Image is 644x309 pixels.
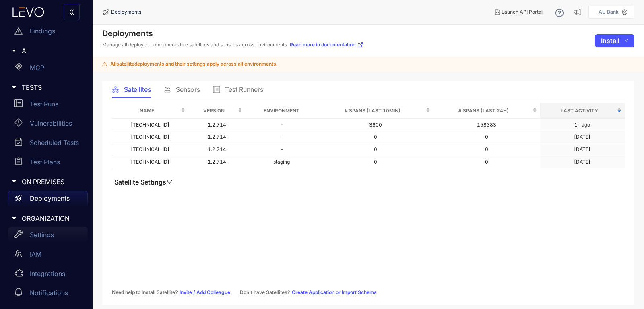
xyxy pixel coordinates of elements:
[489,6,549,19] button: Launch API Portal
[30,120,72,127] p: Vulnerabilities
[14,27,23,35] span: warning
[8,265,88,285] a: Integrations
[112,178,175,186] button: Satellite Settingsdown
[477,122,496,128] span: 158383
[30,139,79,146] p: Scheduled Tests
[624,39,628,43] span: down
[485,159,488,165] span: 0
[8,115,88,135] a: Vulnerabilities
[11,216,17,221] span: caret-right
[5,210,88,227] div: ORGANIZATION
[8,227,88,246] a: Settings
[188,131,246,143] td: 1.2.714
[112,103,188,119] th: Name
[5,173,88,190] div: ON PREMISES
[30,64,44,71] p: MCP
[112,119,188,131] td: [TECHNICAL_ID]
[102,29,363,38] h4: Deployments
[30,289,68,297] p: Notifications
[8,246,88,265] a: IAM
[369,122,382,128] span: 3600
[485,134,488,140] span: 0
[225,86,263,93] span: Test Runners
[574,147,590,152] div: [DATE]
[8,135,88,154] a: Scheduled Tests
[246,156,317,168] td: staging
[502,9,543,15] span: Launch API Portal
[374,134,377,140] span: 0
[111,9,141,15] span: Deployments
[180,290,230,295] a: Invite / Add Colleague
[8,60,88,79] a: MCP
[374,159,377,165] span: 0
[22,215,81,222] span: ORGANIZATION
[22,178,81,185] span: ON PREMISES
[290,41,363,48] a: Read more in documentation
[30,270,65,277] p: Integrations
[246,143,317,156] td: -
[110,61,277,67] span: All satellite deployments and their settings apply across all environments.
[8,23,88,42] a: Findings
[5,42,88,59] div: AI
[166,179,173,185] span: down
[246,103,317,119] th: Environment
[115,106,179,115] span: Name
[5,79,88,96] div: TESTS
[30,195,70,202] p: Deployments
[30,251,41,258] p: IAM
[485,146,488,152] span: 0
[8,154,88,173] a: Test Plans
[124,86,151,93] span: Satellites
[8,191,88,210] a: Deployments
[11,179,17,185] span: caret-right
[574,159,590,165] div: [DATE]
[318,103,433,119] th: # Spans (last 10min)
[102,41,363,48] p: Manage all deployed components like satellites and sensors across environments.
[292,290,377,295] a: Create Application or Import Schema
[601,37,619,44] span: Install
[437,106,531,115] span: # Spans (last 24h)
[246,119,317,131] td: -
[192,106,236,115] span: Version
[11,85,17,90] span: caret-right
[188,143,246,156] td: 1.2.714
[433,103,540,119] th: # Spans (last 24h)
[11,48,17,54] span: caret-right
[246,131,317,143] td: -
[22,84,81,91] span: TESTS
[8,96,88,115] a: Test Runs
[112,156,188,168] td: [TECHNICAL_ID]
[112,131,188,143] td: [TECHNICAL_ID]
[30,231,54,238] p: Settings
[64,4,80,20] button: double-left
[574,134,590,140] div: [DATE]
[112,290,178,295] span: Need help to Install Satellite?
[30,100,58,108] p: Test Runs
[30,158,60,166] p: Test Plans
[543,106,615,115] span: Last Activity
[374,146,377,152] span: 0
[30,27,55,35] p: Findings
[574,122,590,128] div: 1h ago
[14,250,23,258] span: team
[68,9,75,16] span: double-left
[240,290,290,295] span: Don’t have Satellites?
[188,119,246,131] td: 1.2.714
[188,156,246,168] td: 1.2.714
[22,47,81,54] span: AI
[188,103,246,119] th: Version
[112,143,188,156] td: [TECHNICAL_ID]
[595,34,634,47] button: Installdown
[176,86,200,93] span: Sensors
[102,62,107,66] span: warning
[599,9,619,15] p: AU Bank
[8,285,88,304] a: Notifications
[321,106,424,115] span: # Spans (last 10min)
